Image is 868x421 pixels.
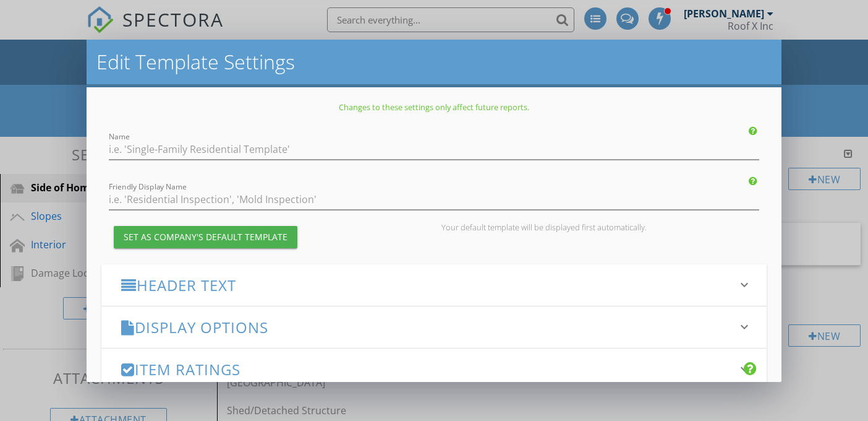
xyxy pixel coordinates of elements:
i: keyboard_arrow_down [737,362,752,376]
h2: Edit Template Settings [96,50,771,74]
button: Set as Company's Default Template [114,226,297,248]
h3: Header Text [121,277,731,293]
i: keyboard_arrow_down [737,277,752,292]
h3: Item Ratings [121,361,731,378]
h3: Display Options [121,319,731,336]
input: Name [109,139,759,160]
p: Changes to these settings only affect future reports. [101,102,766,112]
div: Your default template will be displayed first automatically. [441,222,759,232]
i: keyboard_arrow_down [737,319,752,334]
input: Friendly Display Name [109,189,759,210]
div: Set as Company's Default Template [124,230,287,243]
